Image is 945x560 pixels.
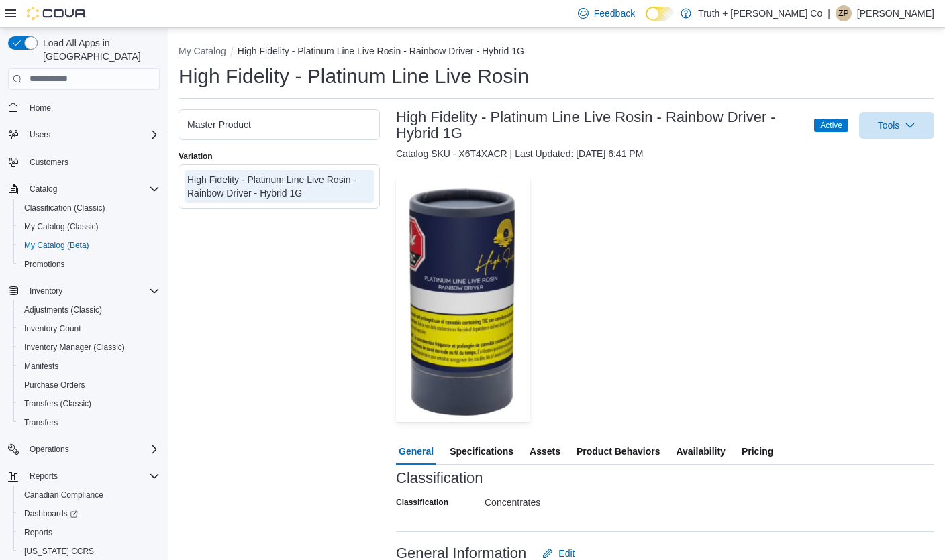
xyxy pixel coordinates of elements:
[3,180,165,199] button: Catalog
[13,523,165,542] button: Reports
[24,468,160,484] span: Reports
[3,125,165,144] button: Users
[820,119,842,131] span: Active
[396,109,801,142] h3: High Fidelity - Platinum Line Live Rosin - Rainbow Driver - Hybrid 1G
[30,129,50,140] span: Users
[187,173,371,200] div: High Fidelity - Platinum Line Live Rosin - Rainbow Driver - Hybrid 1G
[179,63,529,90] h1: High Fidelity - Platinum Line Live Rosin
[19,543,99,559] a: [US_STATE] CCRS
[13,236,165,255] button: My Catalog (Beta)
[3,440,165,459] button: Operations
[594,7,635,20] span: Feedback
[30,157,68,168] span: Customers
[3,152,165,172] button: Customers
[27,7,87,20] img: Cova
[19,200,160,216] span: Classification (Classic)
[3,98,165,117] button: Home
[13,255,165,274] button: Promotions
[19,321,160,337] span: Inventory Count
[3,282,165,300] button: Inventory
[24,441,160,457] span: Operations
[19,487,160,503] span: Canadian Compliance
[24,490,103,500] span: Canadian Compliance
[13,199,165,217] button: Classification (Classic)
[838,5,848,21] span: ZP
[19,396,160,412] span: Transfers (Classic)
[19,396,97,412] a: Transfers (Classic)
[19,506,83,522] a: Dashboards
[24,127,56,143] button: Users
[828,5,830,21] p: |
[24,380,85,390] span: Purchase Orders
[24,283,160,299] span: Inventory
[857,5,934,21] p: [PERSON_NAME]
[19,200,111,216] a: Classification (Classic)
[24,154,74,170] a: Customers
[19,302,160,318] span: Adjustments (Classic)
[13,217,165,236] button: My Catalog (Classic)
[396,470,483,486] h3: Classification
[19,524,160,541] span: Reports
[24,398,91,409] span: Transfers (Classic)
[19,237,160,254] span: My Catalog (Beta)
[19,219,104,235] a: My Catalog (Classic)
[179,44,934,60] nav: An example of EuiBreadcrumbs
[836,5,852,21] div: Zach Pendergast
[24,304,102,315] span: Adjustments (Classic)
[24,441,74,457] button: Operations
[13,394,165,413] button: Transfers (Classic)
[24,417,58,428] span: Transfers
[24,283,68,299] button: Inventory
[24,546,94,557] span: [US_STATE] CCRS
[24,508,78,519] span: Dashboards
[485,492,664,508] div: Concentrates
[814,119,848,132] span: Active
[396,497,448,508] label: Classification
[24,259,65,270] span: Promotions
[19,358,160,374] span: Manifests
[399,438,434,465] span: General
[19,543,160,559] span: Washington CCRS
[30,103,51,113] span: Home
[396,176,530,422] img: Image for High Fidelity - Platinum Line Live Rosin - Rainbow Driver - Hybrid 1G
[30,471,58,482] span: Reports
[24,100,56,116] a: Home
[13,376,165,394] button: Purchase Orders
[13,486,165,504] button: Canadian Compliance
[19,339,130,355] a: Inventory Manager (Classic)
[19,358,64,374] a: Manifests
[19,377,160,393] span: Purchase Orders
[13,319,165,338] button: Inventory Count
[24,181,160,197] span: Catalog
[878,119,900,132] span: Tools
[19,321,87,337] a: Inventory Count
[13,338,165,357] button: Inventory Manager (Classic)
[19,256,70,272] a: Promotions
[698,5,822,21] p: Truth + [PERSON_NAME] Co
[530,438,560,465] span: Assets
[30,444,69,455] span: Operations
[24,154,160,170] span: Customers
[3,467,165,486] button: Reports
[742,438,773,465] span: Pricing
[558,547,575,560] span: Edit
[19,487,109,503] a: Canadian Compliance
[396,147,934,160] div: Catalog SKU - X6T4XACR | Last Updated: [DATE] 6:41 PM
[24,468,63,484] button: Reports
[179,151,213,162] label: Variation
[19,219,160,235] span: My Catalog (Classic)
[19,237,95,254] a: My Catalog (Beta)
[24,181,62,197] button: Catalog
[19,339,160,355] span: Inventory Manager (Classic)
[19,524,58,541] a: Reports
[179,46,226,56] button: My Catalog
[859,112,934,139] button: Tools
[13,357,165,376] button: Manifests
[19,377,91,393] a: Purchase Orders
[24,323,81,334] span: Inventory Count
[30,184,57,194] span: Catalog
[13,504,165,523] a: Dashboards
[24,527,52,538] span: Reports
[24,99,160,116] span: Home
